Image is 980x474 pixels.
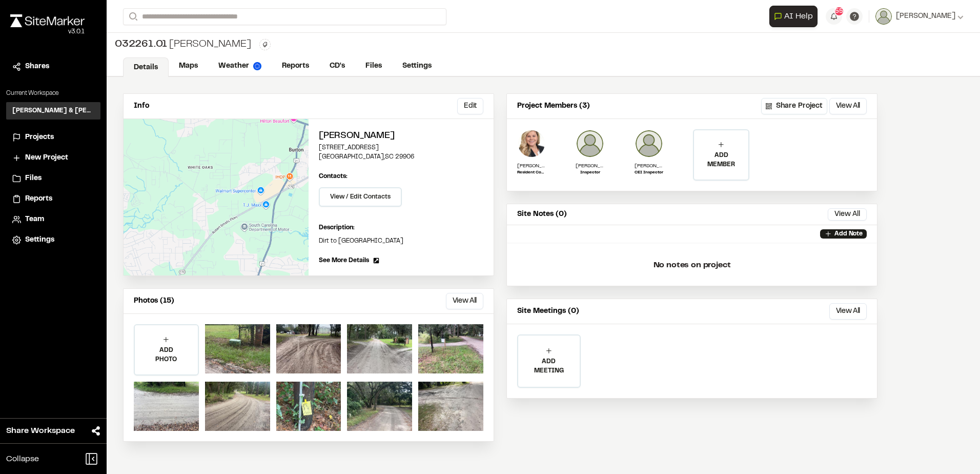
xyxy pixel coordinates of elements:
[875,8,964,25] button: [PERSON_NAME]
[25,193,52,205] span: Reports
[12,214,94,225] a: Team
[10,27,85,36] div: Oh geez...please don't...
[12,61,94,72] a: Shares
[6,453,39,465] span: Collapse
[25,234,54,246] span: Settings
[829,303,867,320] button: View All
[319,256,369,265] span: See More Details
[12,173,94,184] a: Files
[319,223,483,232] p: Description:
[769,6,818,27] button: Open AI Assistant
[355,56,392,76] a: Files
[517,170,546,176] p: Resident Construction Manager
[272,56,319,76] a: Reports
[761,98,827,114] button: Share Project
[576,129,604,158] img: Jeb Crews
[208,56,272,76] a: Weather
[834,229,863,239] p: Add Note
[517,306,579,317] p: Site Meetings (0)
[319,187,402,207] button: View / Edit Contacts
[123,57,169,77] a: Details
[25,214,44,225] span: Team
[828,208,867,221] button: View All
[319,56,355,76] a: CD's
[694,151,748,169] p: ADD MEMBER
[25,173,42,184] span: Files
[123,8,141,25] button: Search
[10,14,85,27] img: rebrand.png
[515,249,869,282] p: No notes on project
[253,62,261,70] img: precipai.png
[115,37,251,52] div: [PERSON_NAME]
[12,193,94,205] a: Reports
[12,132,94,143] a: Projects
[896,11,955,22] span: [PERSON_NAME]
[517,129,546,158] img: Elizabeth Sanders
[12,106,94,115] h3: [PERSON_NAME] & [PERSON_NAME] Inc.
[392,56,442,76] a: Settings
[635,129,663,158] img: Joe Gillenwater
[635,162,663,170] p: [PERSON_NAME]
[319,152,483,162] p: [GEOGRAPHIC_DATA] , SC 29906
[134,101,149,112] p: Info
[446,293,483,309] button: View All
[457,98,483,114] button: Edit
[6,89,100,98] p: Current Workspace
[25,61,49,72] span: Shares
[784,10,813,23] span: AI Help
[319,143,483,152] p: [STREET_ADDRESS]
[25,132,54,143] span: Projects
[517,162,546,170] p: [PERSON_NAME]
[635,170,663,176] p: CEI Inspector
[135,346,198,364] p: ADD PHOTO
[12,234,94,246] a: Settings
[576,170,604,176] p: Inspector
[25,152,68,164] span: New Project
[259,39,271,50] button: Edit Tags
[829,98,867,114] button: View All
[518,357,580,376] p: ADD MEETING
[319,236,483,246] p: Dirt to [GEOGRAPHIC_DATA]
[826,8,842,25] button: 55
[875,8,892,25] img: User
[6,425,75,437] span: Share Workspace
[517,101,590,112] p: Project Members (3)
[319,172,348,181] p: Contacts:
[12,152,94,164] a: New Project
[169,56,208,76] a: Maps
[115,37,167,52] span: 032261.01
[835,7,843,16] span: 55
[576,162,604,170] p: [PERSON_NAME]
[134,295,174,307] p: Photos (15)
[517,209,567,220] p: Site Notes (0)
[319,129,483,143] h2: [PERSON_NAME]
[769,6,822,27] div: Open AI Assistant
